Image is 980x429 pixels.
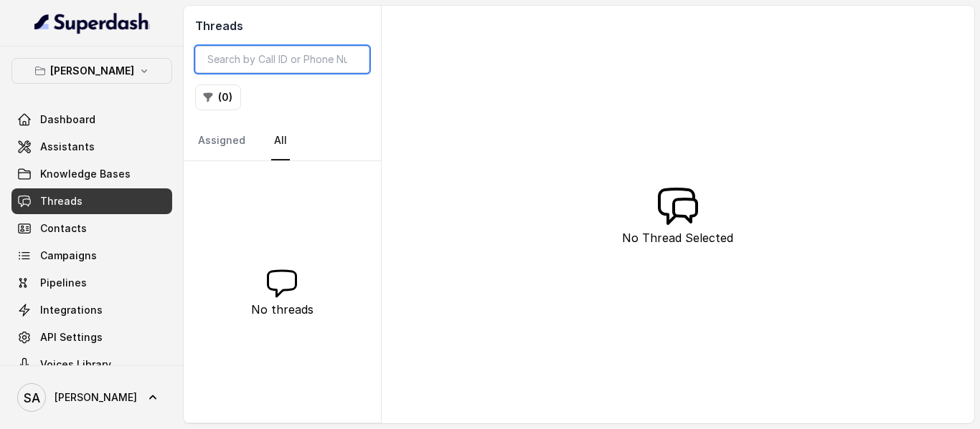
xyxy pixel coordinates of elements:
[34,11,150,34] img: light.svg
[271,122,290,160] a: All
[195,85,241,110] button: (0)
[11,297,172,323] a: Integrations
[40,221,87,236] span: Contacts
[40,276,87,290] span: Pipelines
[11,377,172,418] a: [PERSON_NAME]
[40,167,131,181] span: Knowledge Bases
[40,357,111,372] span: Voices Library
[40,249,97,263] span: Campaigns
[195,122,248,160] a: Assigned
[11,188,172,214] a: Threads
[195,122,369,160] nav: Tabs
[11,216,172,241] a: Contacts
[11,161,172,187] a: Knowledge Bases
[11,58,172,84] button: [PERSON_NAME]
[251,301,314,318] p: No threads
[11,107,172,132] a: Dashboard
[11,270,172,296] a: Pipelines
[195,46,369,73] input: Search by Call ID or Phone Number
[11,134,172,160] a: Assistants
[40,303,103,317] span: Integrations
[195,17,369,34] h2: Threads
[11,352,172,377] a: Voices Library
[55,390,137,405] span: [PERSON_NAME]
[11,324,172,350] a: API Settings
[11,243,172,269] a: Campaigns
[40,194,83,208] span: Threads
[622,229,733,246] p: No Thread Selected
[24,390,40,405] text: SA
[50,62,134,79] p: [PERSON_NAME]
[40,140,95,154] span: Assistants
[40,330,103,344] span: API Settings
[40,112,95,127] span: Dashboard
